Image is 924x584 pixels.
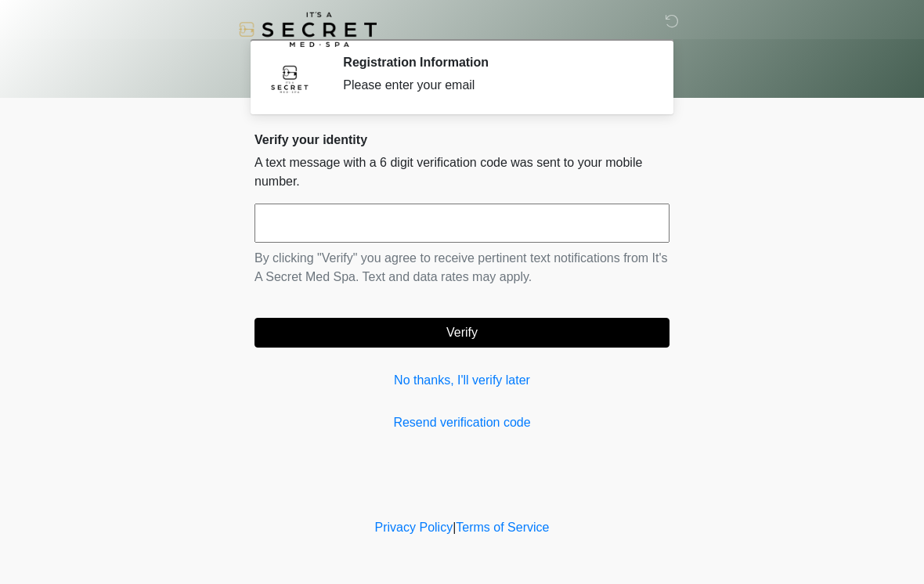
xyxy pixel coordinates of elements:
a: Resend verification code [254,413,670,432]
h2: Verify your identity [254,132,670,147]
p: A text message with a 6 digit verification code was sent to your mobile number. [254,153,670,191]
a: No thanks, I'll verify later [254,371,670,390]
a: Privacy Policy [375,521,453,534]
a: | [453,521,456,534]
h2: Registration Information [343,55,646,70]
a: Terms of Service [456,521,549,534]
div: Please enter your email [343,76,646,95]
img: It's A Secret Med Spa Logo [239,12,377,47]
button: Verify [254,318,670,348]
img: Agent Avatar [266,55,313,102]
p: By clicking "Verify" you agree to receive pertinent text notifications from It's A Secret Med Spa... [254,249,670,287]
